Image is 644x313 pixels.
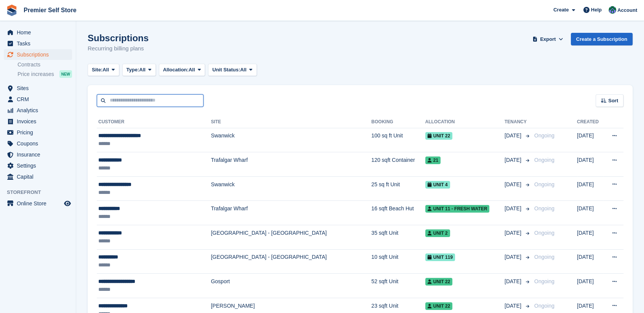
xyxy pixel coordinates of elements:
[17,127,62,138] span: Pricing
[577,128,604,152] td: [DATE]
[425,181,450,189] span: Unit 4
[4,127,72,138] a: menu
[17,94,62,105] span: CRM
[591,6,602,14] span: Help
[17,105,62,116] span: Analytics
[88,44,149,53] p: Recurring billing plans
[97,116,211,128] th: Customer
[425,253,455,261] span: Unit 119
[577,152,604,177] td: [DATE]
[425,229,450,237] span: Unit 2
[505,156,523,164] span: [DATE]
[17,38,62,49] span: Tasks
[17,83,62,94] span: Sites
[17,149,62,160] span: Insurance
[577,249,604,274] td: [DATE]
[371,274,425,298] td: 52 sqft Unit
[505,229,523,237] span: [DATE]
[371,152,425,177] td: 120 sqft Container
[608,97,618,105] span: Sort
[17,116,62,127] span: Invoices
[211,201,371,225] td: Trafalgar Wharf
[211,152,371,177] td: Trafalgar Wharf
[534,230,554,236] span: Ongoing
[577,116,604,128] th: Created
[18,70,72,78] a: Price increases NEW
[189,66,195,74] span: All
[505,132,523,140] span: [DATE]
[17,27,62,38] span: Home
[505,205,523,213] span: [DATE]
[425,278,453,286] span: Unit 22
[534,303,554,309] span: Ongoing
[534,254,554,260] span: Ongoing
[609,6,616,14] img: Jo Granger
[163,66,189,74] span: Allocation:
[534,157,554,163] span: Ongoing
[17,171,62,182] span: Capital
[4,105,72,116] a: menu
[617,6,637,14] span: Account
[577,274,604,298] td: [DATE]
[4,94,72,105] a: menu
[139,66,146,74] span: All
[4,198,72,209] a: menu
[59,70,72,78] div: NEW
[4,171,72,182] a: menu
[371,225,425,250] td: 35 sqft Unit
[88,64,119,76] button: Site: All
[4,38,72,49] a: menu
[4,149,72,160] a: menu
[505,302,523,310] span: [DATE]
[208,64,256,76] button: Unit Status: All
[371,116,425,128] th: Booking
[17,138,62,149] span: Coupons
[534,132,554,139] span: Ongoing
[17,49,62,60] span: Subscriptions
[425,132,453,140] span: Unit 22
[211,116,371,128] th: Site
[4,160,72,171] a: menu
[4,116,72,127] a: menu
[159,64,205,76] button: Allocation: All
[425,205,490,213] span: Unit 11 - Fresh Water
[505,253,523,261] span: [DATE]
[425,302,453,310] span: Unit 22
[534,278,554,284] span: Ongoing
[371,249,425,274] td: 10 sqft Unit
[4,49,72,60] a: menu
[577,176,604,201] td: [DATE]
[425,156,441,164] span: 21
[211,128,371,152] td: Swanwick
[371,176,425,201] td: 25 sq ft Unit
[577,225,604,250] td: [DATE]
[6,5,18,16] img: stora-icon-8386f47178a22dfd0bd8f6a31ec36ba5ce8667c1dd55bd0f319d3a0aa187defe.svg
[122,64,156,76] button: Type: All
[571,33,633,45] a: Create a Subscription
[63,199,72,208] a: Preview store
[534,205,554,211] span: Ongoing
[211,176,371,201] td: Swanwick
[371,128,425,152] td: 100 sq ft Unit
[577,201,604,225] td: [DATE]
[531,33,565,45] button: Export
[92,66,103,74] span: Site:
[212,66,240,74] span: Unit Status:
[553,6,569,14] span: Create
[103,66,109,74] span: All
[540,35,556,43] span: Export
[18,61,72,68] a: Contracts
[21,4,80,16] a: Premier Self Store
[211,249,371,274] td: [GEOGRAPHIC_DATA] - [GEOGRAPHIC_DATA]
[88,33,149,43] h1: Subscriptions
[4,27,72,38] a: menu
[425,116,505,128] th: Allocation
[534,181,554,187] span: Ongoing
[211,274,371,298] td: Gosport
[240,66,247,74] span: All
[17,198,62,209] span: Online Store
[505,278,523,286] span: [DATE]
[4,138,72,149] a: menu
[505,116,531,128] th: Tenancy
[18,71,54,78] span: Price increases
